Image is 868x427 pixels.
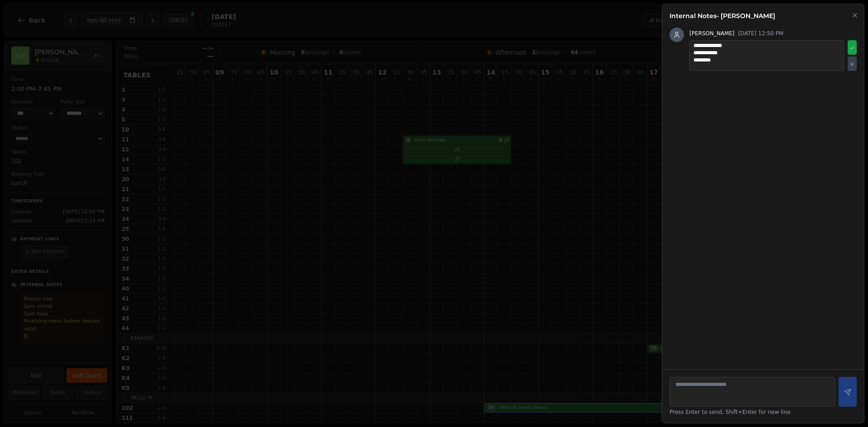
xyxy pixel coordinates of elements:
time: [DATE] 12:50 PM [738,30,783,37]
button: Save [848,40,857,55]
h2: Internal Notes - [PERSON_NAME] [670,11,857,20]
span: [PERSON_NAME] [689,30,735,37]
button: Add note (Enter) [839,377,857,407]
p: Press Enter to send, Shift+Enter for new line [670,408,857,416]
button: Cancel [848,56,857,71]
